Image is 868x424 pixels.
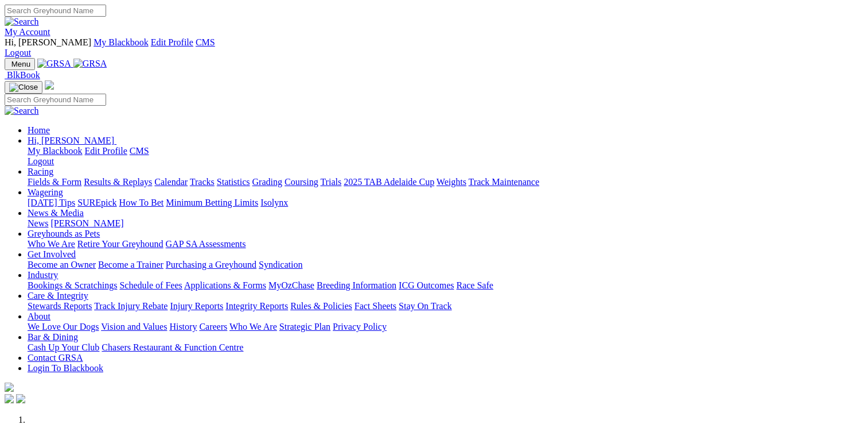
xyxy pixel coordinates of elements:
[333,322,387,332] a: Privacy Policy
[119,198,164,207] a: How To Bet
[279,322,330,332] a: Strategic Plan
[5,94,106,106] input: Search
[5,27,50,37] a: My Account
[77,198,116,207] a: SUREpick
[28,198,863,208] div: Wagering
[28,270,58,280] a: Industry
[50,218,123,228] a: [PERSON_NAME]
[5,394,14,403] img: facebook.svg
[399,280,454,290] a: ICG Outcomes
[184,280,266,290] a: Applications & Forms
[28,332,78,342] a: Bar & Dining
[344,177,434,187] a: 2025 TAB Adelaide Cup
[28,239,863,249] div: Greyhounds as Pets
[5,17,39,27] img: Search
[199,322,227,332] a: Careers
[320,177,341,187] a: Trials
[154,177,188,187] a: Calendar
[85,146,127,156] a: Edit Profile
[399,301,451,311] a: Stay On Track
[45,80,54,90] img: logo-grsa-white.png
[5,37,91,47] span: Hi, [PERSON_NAME]
[98,260,164,269] a: Become a Trainer
[28,136,114,145] span: Hi, [PERSON_NAME]
[259,260,302,269] a: Syndication
[28,291,88,300] a: Care & Integrity
[28,363,103,373] a: Login To Blackbook
[94,301,168,311] a: Track Injury Rebate
[5,70,40,80] a: BlkBook
[130,146,149,156] a: CMS
[28,260,96,269] a: Become an Owner
[101,322,167,332] a: Vision and Values
[5,37,863,58] div: My Account
[28,146,863,167] div: Hi, [PERSON_NAME]
[28,229,100,238] a: Greyhounds as Pets
[28,187,63,197] a: Wagering
[28,177,81,187] a: Fields & Form
[5,383,14,392] img: logo-grsa-white.png
[11,60,30,68] span: Menu
[28,218,863,229] div: News & Media
[437,177,466,187] a: Weights
[28,342,99,352] a: Cash Up Your Club
[229,322,277,332] a: Who We Are
[151,37,193,47] a: Edit Profile
[290,301,352,311] a: Rules & Policies
[217,177,250,187] a: Statistics
[73,59,107,69] img: GRSA
[196,37,215,47] a: CMS
[37,59,71,69] img: GRSA
[28,301,92,311] a: Stewards Reports
[225,301,288,311] a: Integrity Reports
[84,177,152,187] a: Results & Replays
[5,48,31,57] a: Logout
[94,37,149,47] a: My Blackbook
[5,58,35,70] button: Toggle navigation
[28,280,863,291] div: Industry
[355,301,396,311] a: Fact Sheets
[170,301,223,311] a: Injury Reports
[469,177,539,187] a: Track Maintenance
[28,280,117,290] a: Bookings & Scratchings
[285,177,318,187] a: Coursing
[28,218,48,228] a: News
[190,177,215,187] a: Tracks
[268,280,314,290] a: MyOzChase
[169,322,197,332] a: History
[166,260,256,269] a: Purchasing a Greyhound
[166,239,246,249] a: GAP SA Assessments
[260,198,288,207] a: Isolynx
[28,249,76,259] a: Get Involved
[28,322,863,332] div: About
[28,301,863,311] div: Care & Integrity
[77,239,164,249] a: Retire Your Greyhound
[317,280,396,290] a: Breeding Information
[5,106,39,116] img: Search
[119,280,182,290] a: Schedule of Fees
[456,280,493,290] a: Race Safe
[28,156,54,166] a: Logout
[28,322,99,332] a: We Love Our Dogs
[28,208,84,218] a: News & Media
[28,353,83,363] a: Contact GRSA
[5,81,42,94] button: Toggle navigation
[7,70,40,80] span: BlkBook
[252,177,282,187] a: Grading
[5,5,106,17] input: Search
[9,83,38,92] img: Close
[28,260,863,270] div: Get Involved
[28,125,50,135] a: Home
[28,136,116,145] a: Hi, [PERSON_NAME]
[28,146,83,156] a: My Blackbook
[28,167,53,176] a: Racing
[16,394,25,403] img: twitter.svg
[28,177,863,187] div: Racing
[166,198,258,207] a: Minimum Betting Limits
[28,239,75,249] a: Who We Are
[28,198,75,207] a: [DATE] Tips
[28,342,863,353] div: Bar & Dining
[28,311,50,321] a: About
[102,342,243,352] a: Chasers Restaurant & Function Centre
